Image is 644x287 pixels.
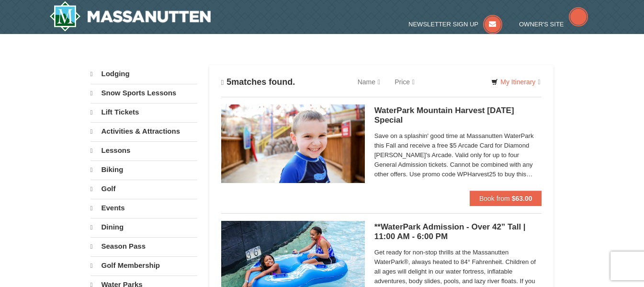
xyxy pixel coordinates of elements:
span: Save on a splashin' good time at Massanutten WaterPark this Fall and receive a free $5 Arcade Car... [374,131,542,179]
a: Dining [90,218,197,236]
h5: WaterPark Mountain Harvest [DATE] Special [374,106,542,125]
span: Owner's Site [519,21,564,28]
a: Lift Tickets [90,103,197,121]
a: Season Pass [90,237,197,255]
a: Events [90,199,197,217]
a: Activities & Attractions [90,122,197,140]
a: Owner's Site [519,21,588,28]
strong: $63.00 [512,195,532,202]
h5: **WaterPark Admission - Over 42” Tall | 11:00 AM - 6:00 PM [374,222,542,241]
a: Golf [90,180,197,198]
span: Book from [479,195,510,202]
a: Name [350,72,387,92]
a: Lessons [90,141,197,160]
a: Newsletter Sign Up [408,21,502,28]
a: Biking [90,161,197,179]
img: Massanutten Resort Logo [49,1,211,32]
a: Snow Sports Lessons [90,84,197,102]
a: Golf Membership [90,256,197,275]
a: My Itinerary [485,75,546,89]
span: Newsletter Sign Up [408,21,478,28]
a: Massanutten Resort [49,1,211,32]
a: Price [387,72,422,92]
img: 6619917-1412-d332ca3f.jpg [221,104,365,183]
button: Book from $63.00 [470,191,542,206]
a: Lodging [90,65,197,83]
